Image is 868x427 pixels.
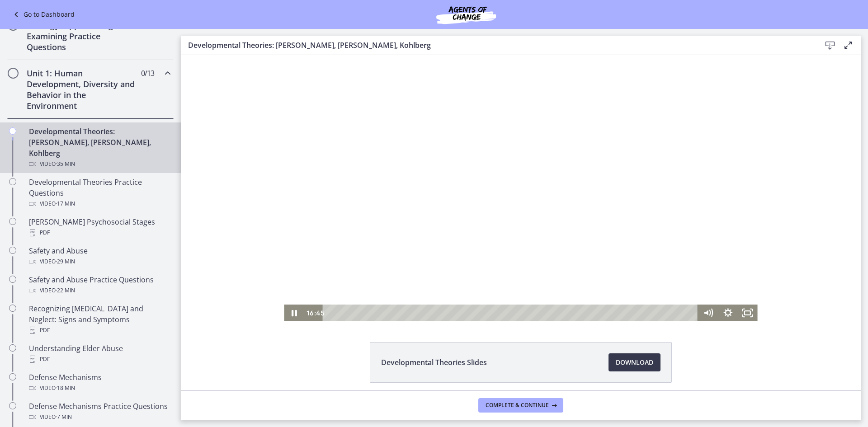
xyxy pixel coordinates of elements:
[29,198,170,209] div: Video
[29,383,170,394] div: Video
[56,256,75,267] span: · 29 min
[478,398,563,413] button: Complete & continue
[381,357,487,368] span: Developmental Theories Slides
[412,4,520,25] img: Agents of Change
[29,401,170,422] div: Defense Mechanisms Practice Questions
[29,245,170,267] div: Safety and Abuse
[29,256,170,267] div: Video
[616,357,653,368] span: Download
[29,354,170,365] div: PDF
[518,249,538,266] button: Mute
[29,126,170,169] div: Developmental Theories: [PERSON_NAME], [PERSON_NAME], Kohlberg
[29,343,170,365] div: Understanding Elder Abuse
[56,159,75,169] span: · 35 min
[29,372,170,394] div: Defense Mechanisms
[609,353,660,371] a: Download
[29,285,170,296] div: Video
[27,20,137,52] h2: Strategy: Approaching and Examining Practice Questions
[29,227,170,238] div: PDF
[188,40,807,51] h3: Developmental Theories: [PERSON_NAME], [PERSON_NAME], Kohlberg
[181,55,861,321] iframe: Video Lesson
[29,159,170,169] div: Video
[29,412,170,422] div: Video
[141,68,154,79] span: 0 / 13
[29,303,170,336] div: Recognizing [MEDICAL_DATA] and Neglect: Signs and Symptoms
[486,402,549,409] span: Complete & continue
[27,68,137,111] h2: Unit 1: Human Development, Diversity and Behavior in the Environment
[537,249,557,266] button: Show settings menu
[11,9,75,20] a: Go to Dashboard
[29,274,170,296] div: Safety and Abuse Practice Questions
[56,383,75,394] span: · 18 min
[29,177,170,209] div: Developmental Theories Practice Questions
[56,285,75,296] span: · 22 min
[557,249,577,266] button: Fullscreen
[56,412,72,422] span: · 7 min
[56,198,75,209] span: · 17 min
[29,325,170,336] div: PDF
[29,216,170,238] div: [PERSON_NAME] Psychosocial Stages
